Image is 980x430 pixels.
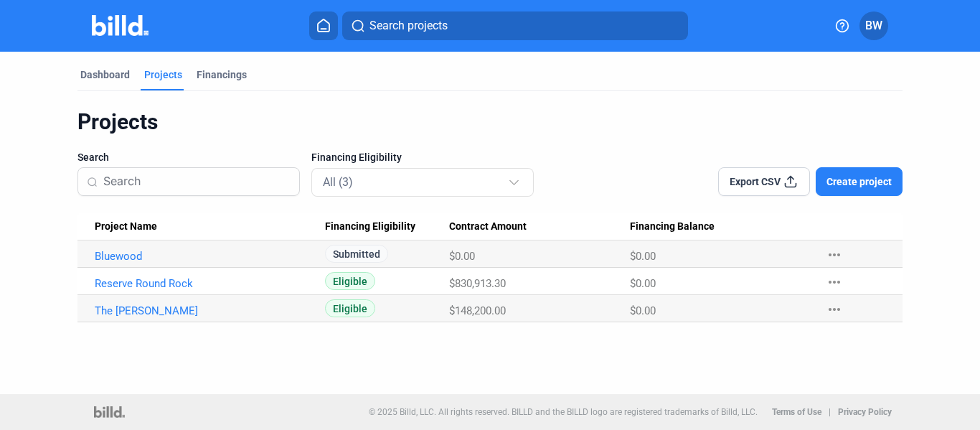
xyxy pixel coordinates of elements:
[92,15,149,36] img: Billd Company Logo
[630,250,656,263] span: $0.00
[311,150,402,164] span: Financing Eligibility
[325,220,448,233] div: Financing Eligibility
[77,150,109,164] span: Search
[730,174,781,189] span: Export CSV
[718,167,810,196] button: Export CSV
[826,246,843,263] mat-icon: more_horiz
[449,220,527,233] span: Contract Amount
[95,220,157,233] span: Project Name
[325,272,375,290] span: Eligible
[369,407,758,417] p: © 2025 Billd, LLC. All rights reserved. BILLD and the BILLD logo are registered trademarks of Bil...
[95,304,313,317] a: The [PERSON_NAME]
[816,167,903,196] button: Create project
[323,175,353,189] mat-select-trigger: All (3)
[325,220,415,233] span: Financing Eligibility
[144,67,182,82] div: Projects
[630,304,656,317] span: $0.00
[80,67,130,82] div: Dashboard
[325,245,388,263] span: Submitted
[369,17,448,34] span: Search projects
[95,250,313,263] a: Bluewood
[838,407,892,417] b: Privacy Policy
[826,274,843,291] mat-icon: more_horiz
[826,301,843,318] mat-icon: more_horiz
[826,174,892,189] span: Create project
[449,277,506,290] span: $830,913.30
[103,167,291,197] input: Search
[449,250,475,263] span: $0.00
[95,277,313,290] a: Reserve Round Rock
[449,220,631,233] div: Contract Amount
[865,17,882,34] span: BW
[77,108,902,136] div: Projects
[630,277,656,290] span: $0.00
[630,220,811,233] div: Financing Balance
[449,304,506,317] span: $148,200.00
[630,220,715,233] span: Financing Balance
[325,299,375,317] span: Eligible
[94,406,125,418] img: logo
[342,11,688,40] button: Search projects
[859,11,888,40] button: BW
[772,407,821,417] b: Terms of Use
[197,67,247,82] div: Financings
[95,220,325,233] div: Project Name
[829,407,831,417] p: |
